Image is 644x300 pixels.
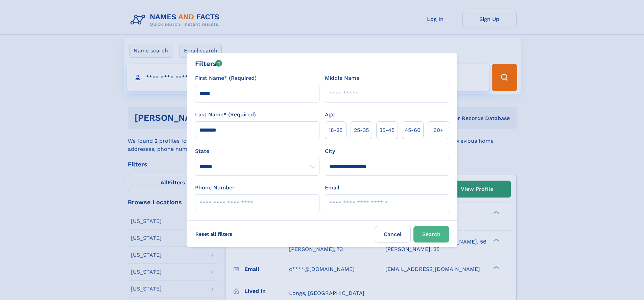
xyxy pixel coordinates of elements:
[433,126,444,134] span: 60+
[325,184,339,192] label: Email
[329,126,342,134] span: 18‑25
[195,111,256,119] label: Last Name* (Required)
[379,126,395,134] span: 35‑45
[195,147,319,155] label: State
[325,74,359,82] label: Middle Name
[325,147,335,155] label: City
[354,126,369,134] span: 25‑35
[405,126,421,134] span: 45‑60
[191,226,237,242] label: Reset all filters
[375,226,411,243] label: Cancel
[195,59,222,69] div: Filters
[195,74,257,82] label: First Name* (Required)
[195,184,235,192] label: Phone Number
[325,111,335,119] label: Age
[413,226,449,243] button: Search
